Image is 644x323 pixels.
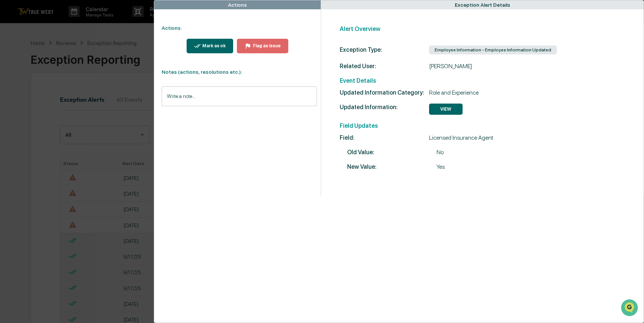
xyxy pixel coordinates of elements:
div: Mark as ok [201,43,226,48]
img: 1746055101610-c473b297-6a78-478c-a979-82029cc54cd1 [7,57,21,70]
span: Attestations [61,94,92,101]
a: 🗄️Attestations [51,91,95,104]
button: VIEW [429,104,463,115]
div: Start new chat [25,57,122,64]
div: Exception Alert Details [455,2,510,8]
h2: Field Updates [340,122,633,129]
span: Pylon [74,126,90,132]
strong: Notes (actions, resolutions etc.): [162,69,242,75]
div: 🖐️ [7,95,13,101]
div: Licensed Insurance Agent [340,134,633,141]
span: Old Value: [347,149,437,156]
div: Actions [228,2,247,8]
div: No [347,149,633,156]
p: How can we help? [7,16,136,28]
strong: Actions: [162,25,182,31]
div: Employee Information - Employee Information Updated [429,45,557,54]
span: Field: [340,134,429,141]
a: Powered byPylon [53,126,90,132]
a: 🖐️Preclearance [4,91,51,104]
div: Flag as issue [251,43,281,48]
div: We're available if you need us! [25,64,94,70]
h2: Alert Overview [340,25,633,32]
div: [PERSON_NAME] [340,63,633,70]
button: Mark as ok [187,39,234,53]
div: Exception Type: [340,46,429,53]
span: Updated Information Category: [340,89,429,96]
button: Flag as issue [237,39,288,53]
span: New Value: [347,163,437,170]
div: Yes [347,163,633,170]
h2: Event Details [340,77,633,84]
div: 🔎 [7,109,13,115]
span: Data Lookup [15,108,47,115]
span: Updated Information: [340,104,429,111]
div: 🗄️ [54,95,60,101]
button: Start new chat [127,59,136,68]
span: Preclearance [15,94,48,101]
a: 🔎Data Lookup [4,105,50,118]
div: Role and Experience [340,89,633,96]
iframe: Open customer support [620,298,640,319]
span: Related User: [340,63,429,70]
